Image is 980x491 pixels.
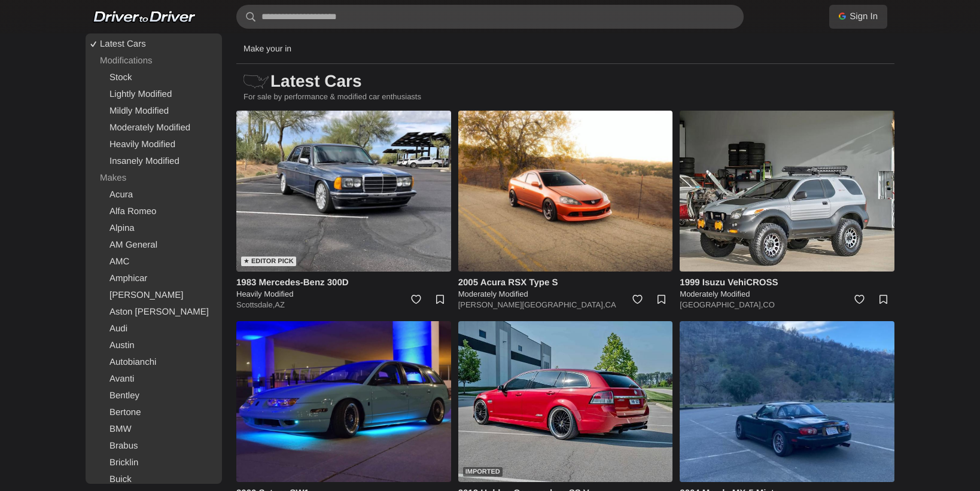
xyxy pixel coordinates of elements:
[88,287,220,304] a: [PERSON_NAME]
[463,467,503,477] div: Imported
[236,276,451,300] a: 1983 Mercedes-Benz 300D Heavily Modified
[88,69,220,86] a: Stock
[236,321,451,482] img: 2000 Saturn SW1 for sale
[244,75,269,89] img: scanner-usa-js.svg
[236,64,882,99] h1: Latest Cars
[680,276,894,300] a: 1999 Isuzu VehiCROSS Moderately Modified
[244,33,291,63] p: Make your in
[88,388,220,404] a: Bentley
[88,471,220,488] a: Buick
[458,289,673,300] h5: Moderately Modified
[236,92,894,111] p: For sale by performance & modified car enthusiasts
[458,276,673,289] h4: 2005 Acura RSX Type S
[680,300,763,309] a: [GEOGRAPHIC_DATA],
[236,300,275,309] a: Scottsdale,
[88,86,220,103] a: Lightly Modified
[88,220,220,237] a: Alpina
[829,5,887,29] a: Sign In
[458,300,605,309] a: [PERSON_NAME][GEOGRAPHIC_DATA],
[458,276,673,300] a: 2005 Acura RSX Type S Moderately Modified
[88,321,220,337] a: Audi
[88,170,220,187] div: Makes
[88,371,220,388] a: Avanti
[241,257,296,266] div: ★ Editor Pick
[88,404,220,421] a: Bertone
[88,270,220,287] a: Amphicar
[680,289,894,300] h5: Moderately Modified
[88,103,220,120] a: Mildly Modified
[88,120,220,136] a: Moderately Modified
[275,300,285,309] a: AZ
[88,438,220,455] a: Brabus
[88,136,220,153] a: Heavily Modified
[236,111,451,272] a: ★ Editor Pick
[88,187,220,203] a: Acura
[458,111,673,272] img: 2005 Acura RSX Type S for sale
[88,421,220,438] a: BMW
[88,354,220,371] a: Autobianchi
[236,276,451,289] h4: 1983 Mercedes-Benz 300D
[88,337,220,354] a: Austin
[88,36,220,53] a: Latest Cars
[458,321,673,482] a: Imported
[88,53,220,69] div: Modifications
[680,321,894,482] img: 2004 Mazda MX-5 Miata for sale
[88,203,220,220] a: Alfa Romeo
[88,153,220,170] a: Insanely Modified
[763,300,775,309] a: CO
[236,289,451,300] h5: Heavily Modified
[605,300,616,309] a: CA
[88,304,220,321] a: Aston [PERSON_NAME]
[88,455,220,471] a: Bricklin
[680,276,894,289] h4: 1999 Isuzu VehiCROSS
[458,321,673,482] img: 2012 Holden Commodore SS V for sale
[236,111,451,272] img: 1983 Mercedes-Benz 300D for sale
[88,237,220,254] a: AM General
[680,111,894,272] img: 1999 Isuzu VehiCROSS for sale
[88,254,220,270] a: AMC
